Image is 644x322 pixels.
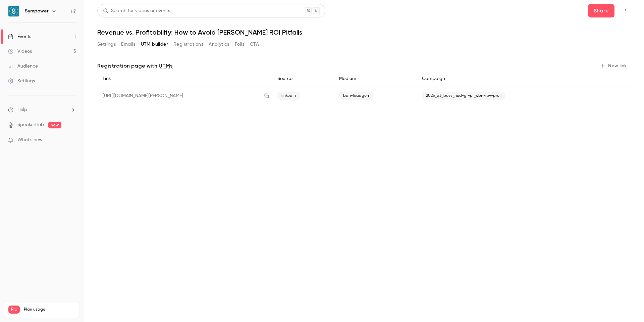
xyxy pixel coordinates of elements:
[277,92,300,100] span: linkedin
[8,33,31,40] div: Events
[417,71,591,86] div: Campaign
[235,39,245,50] button: Polls
[422,92,505,100] span: 2025_q3_bess_nod-gr-pl_wbn-rev-prof
[103,7,170,14] div: Search for videos or events
[159,62,173,70] a: UTMs
[339,92,373,100] span: ban-leadgen
[97,71,272,86] div: Link
[272,71,334,86] div: Source
[588,4,614,17] button: Share
[8,6,19,16] img: Sympower
[48,122,61,128] span: new
[8,48,32,55] div: Videos
[24,307,75,312] span: Plan usage
[8,63,38,70] div: Audience
[17,106,27,113] span: Help
[141,39,168,50] button: UTM builder
[97,86,272,106] div: [URL][DOMAIN_NAME][PERSON_NAME]
[17,121,44,128] a: SpeakerHub
[250,39,259,50] button: CTA
[8,306,20,314] span: Pro
[97,62,173,70] p: Registration page with
[17,136,43,144] span: What's new
[97,39,116,50] button: Settings
[173,39,203,50] button: Registrations
[334,71,417,86] div: Medium
[25,8,49,14] h6: Sympower
[597,61,631,71] button: New link
[121,39,135,50] button: Emails
[8,106,76,113] li: help-dropdown-opener
[68,137,76,143] iframe: Noticeable Trigger
[97,28,631,36] h1: Revenue vs. Profitability: How to Avoid [PERSON_NAME] ROI Pitfalls
[8,78,35,84] div: Settings
[209,39,229,50] button: Analytics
